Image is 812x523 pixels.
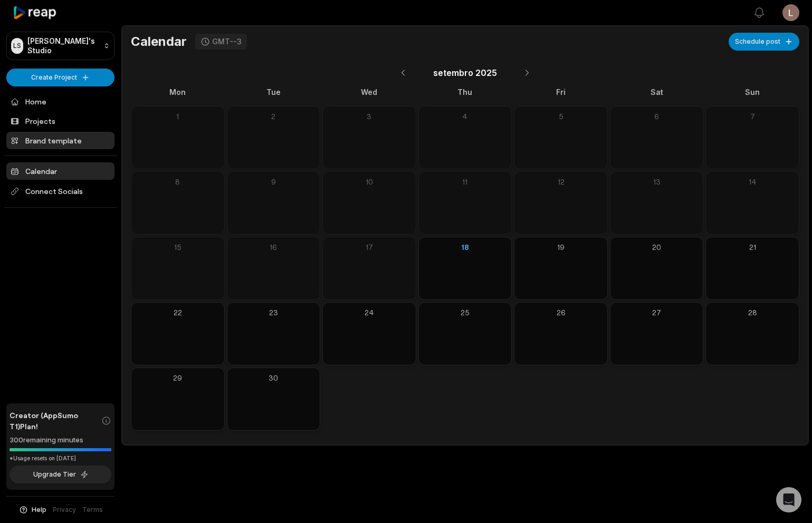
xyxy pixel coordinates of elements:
div: 9 [232,176,316,187]
button: Create Project [6,69,114,86]
a: Terms [82,505,103,515]
div: 6 [615,111,699,122]
div: Thu [418,86,512,98]
div: 8 [136,176,220,187]
a: Calendar [6,162,114,180]
div: 7 [710,111,795,122]
span: Creator (AppSumo T1) Plan! [9,410,101,432]
a: Projects [6,112,114,130]
div: 17 [327,241,412,253]
a: Home [6,93,114,110]
h1: Calendar [131,34,187,50]
div: 10 [327,176,412,187]
div: 3 [327,111,412,122]
div: 16 [232,241,316,253]
div: Sun [705,86,799,98]
div: 1 [136,111,220,122]
div: LS [11,38,23,54]
div: Tue [227,86,321,98]
div: 12 [519,176,603,187]
div: 13 [615,176,699,187]
a: Brand template [6,132,114,149]
button: Help [18,505,46,515]
div: *Usage resets on [DATE] [9,454,111,462]
div: Wed [322,86,416,98]
button: Upgrade Tier [9,466,111,483]
div: 14 [710,176,795,187]
div: 5 [519,111,603,122]
div: 11 [423,176,508,187]
span: setembro 2025 [433,66,497,79]
div: Fri [514,86,608,98]
button: Schedule post [729,33,799,51]
div: GMT--3 [212,37,242,46]
span: Connect Socials [6,182,114,201]
div: 4 [423,111,508,122]
div: Mon [131,86,225,98]
div: 300 remaining minutes [9,435,111,445]
p: [PERSON_NAME]'s Studio [27,36,99,55]
div: Sat [610,86,704,98]
span: Help [32,505,46,515]
div: 2 [232,111,316,122]
div: Open Intercom Messenger [776,487,801,512]
div: 15 [136,241,220,253]
a: Privacy [53,505,76,515]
